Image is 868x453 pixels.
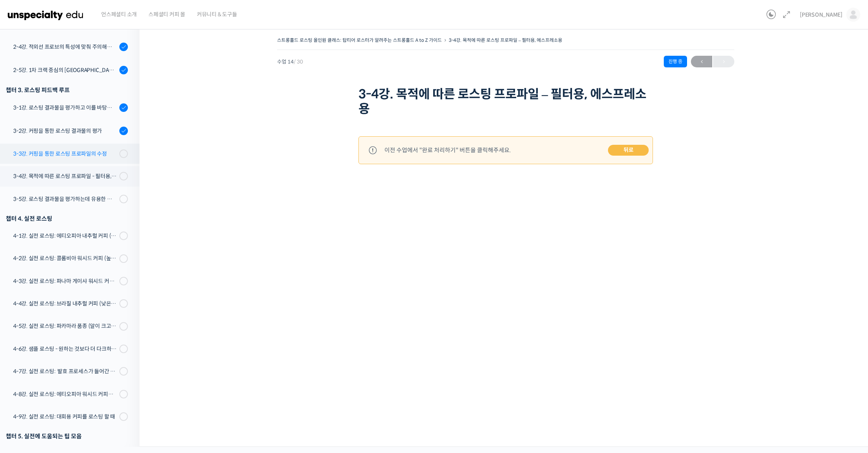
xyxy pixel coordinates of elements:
[13,345,117,353] div: 4-6강. 샘플 로스팅 - 원하는 것보다 더 다크하게 로스팅 하는 이유
[13,149,117,158] div: 3-3강. 커핑을 통한 로스팅 프로파일의 수정
[358,87,653,117] h1: 3-4강. 목적에 따른 로스팅 프로파일 – 필터용, 에스프레소용
[277,37,442,43] a: 스트롱홀드 로스팅 올인원 클래스: 탑티어 로스터가 알려주는 스트롱홀드 A to Z 가이드
[6,85,128,95] div: 챕터 3. 로스팅 피드백 루프
[13,299,117,308] div: 4-4강. 실전 로스팅: 브라질 내추럴 커피 (낮은 고도에서 재배되어 당분과 밀도가 낮은 경우)
[13,127,117,135] div: 3-2강. 커핑을 통한 로스팅 결과물의 평가
[384,145,511,155] div: 이전 수업에서 "완료 처리하기" 버튼을 클릭해주세요.
[691,56,712,67] a: ←이전
[691,57,712,67] span: ←
[71,257,80,264] span: 대화
[13,390,117,398] div: 4-8강. 실전 로스팅: 에티오피아 워시드 커피를 에스프레소용으로 로스팅 할 때
[13,254,117,263] div: 4-2강. 실전 로스팅: 콜롬비아 워시드 커피 (높은 밀도와 수분율 때문에 1차 크랙에서 많은 수분을 방출하는 경우)
[100,245,149,265] a: 설정
[13,412,117,421] div: 4-9강. 실전 로스팅: 대회용 커피를 로스팅 할 때
[24,257,29,263] span: 홈
[6,213,128,224] div: 챕터 4. 실전 로스팅
[664,56,687,67] div: 진행 중
[13,66,117,74] div: 2-5강. 1차 크랙 중심의 [GEOGRAPHIC_DATA]에 관하여
[294,58,303,65] span: / 30
[13,367,117,376] div: 4-7강. 실전 로스팅: 발효 프로세스가 들어간 커피를 필터용으로 로스팅 할 때
[13,172,117,180] div: 3-4강. 목적에 따른 로스팅 프로파일 - 필터용, 에스프레소용
[120,257,129,263] span: 설정
[608,145,649,156] a: 뒤로
[800,11,842,18] span: [PERSON_NAME]
[13,43,117,51] div: 2-4강. 적외선 프로브의 특성에 맞춰 주의해야 할 점들
[13,277,117,285] div: 4-3강. 실전 로스팅: 파나마 게이샤 워시드 커피 (플레이버 프로파일이 로스팅하기 까다로운 경우)
[2,245,51,265] a: 홈
[13,195,117,203] div: 3-5강. 로스팅 결과물을 평가하는데 유용한 팁들 - 연수를 활용한 커핑, 커핑용 분쇄도 찾기, 로스트 레벨에 따른 QC 등
[51,245,100,265] a: 대화
[13,232,117,240] div: 4-1강. 실전 로스팅: 에티오피아 내추럴 커피 (당분이 많이 포함되어 있고 색이 고르지 않은 경우)
[449,37,562,43] a: 3-4강. 목적에 따른 로스팅 프로파일 – 필터용, 에스프레소용
[6,431,128,441] div: 챕터 5. 실전에 도움되는 팁 모음
[277,59,303,64] span: 수업 14
[13,322,117,330] div: 4-5강. 실전 로스팅: 파카마라 품종 (알이 크고 산지에서 건조가 고르게 되기 힘든 경우)
[13,103,117,112] div: 3-1강. 로스팅 결과물을 평가하고 이를 바탕으로 프로파일을 설계하는 방법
